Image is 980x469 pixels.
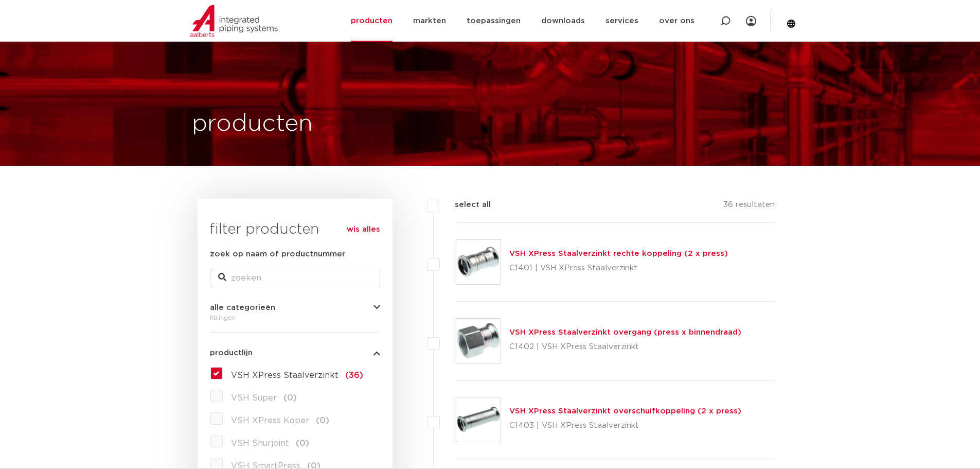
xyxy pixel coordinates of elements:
span: VSH Super [231,394,277,402]
label: select all [439,199,491,211]
p: C1402 | VSH XPress Staalverzinkt [509,339,741,355]
input: zoeken [210,269,380,287]
span: VSH Shurjoint [231,439,289,447]
button: productlijn [210,349,380,357]
span: (0) [316,416,329,425]
img: Thumbnail for VSH XPress Staalverzinkt overgang (press x binnendraad) [456,319,501,363]
h1: producten [192,108,313,141]
div: fittingen [210,311,380,324]
a: VSH XPress Staalverzinkt rechte koppeling (2 x press) [509,250,728,257]
span: alle categorieën [210,304,275,311]
a: VSH XPress Staalverzinkt overgang (press x binnendraad) [509,328,741,336]
button: alle categorieën [210,304,380,311]
p: 36 resultaten [723,199,775,215]
span: productlijn [210,349,253,357]
img: Thumbnail for VSH XPress Staalverzinkt overschuifkoppeling (2 x press) [456,397,501,442]
span: VSH XPress Koper [231,416,309,425]
span: (0) [296,439,309,447]
span: VSH XPress Staalverzinkt [231,371,338,379]
a: VSH XPress Staalverzinkt overschuifkoppeling (2 x press) [509,407,741,415]
label: zoek op naam of productnummer [210,248,345,260]
p: C1403 | VSH XPress Staalverzinkt [509,418,741,434]
h3: filter producten [210,219,380,240]
img: Thumbnail for VSH XPress Staalverzinkt rechte koppeling (2 x press) [456,240,501,284]
a: wis alles [347,223,380,236]
span: (0) [283,394,297,402]
p: C1401 | VSH XPress Staalverzinkt [509,260,728,276]
span: (36) [345,371,363,379]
